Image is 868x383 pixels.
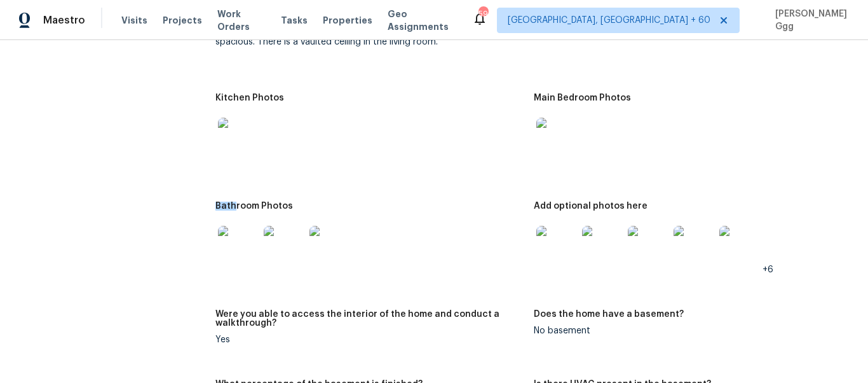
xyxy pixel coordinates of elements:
[217,8,266,33] span: Work Orders
[281,16,308,25] span: Tasks
[534,326,843,335] div: No basement
[763,265,773,274] span: +6
[534,202,648,211] h5: Add optional photos here
[534,94,631,102] h5: Main Bedroom Photos
[508,14,710,27] span: [GEOGRAPHIC_DATA], [GEOGRAPHIC_DATA] + 60
[478,8,487,20] div: 596
[388,8,457,33] span: Geo Assignments
[215,94,284,102] h5: Kitchen Photos
[534,310,684,319] h5: Does the home have a basement?
[43,14,85,27] span: Maestro
[770,8,849,33] span: [PERSON_NAME] Ggg
[215,202,293,211] h5: Bathroom Photos
[215,335,524,344] div: Yes
[163,14,202,27] span: Projects
[323,14,372,27] span: Properties
[215,310,524,328] h5: Were you able to access the interior of the home and conduct a walkthrough?
[121,14,147,27] span: Visits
